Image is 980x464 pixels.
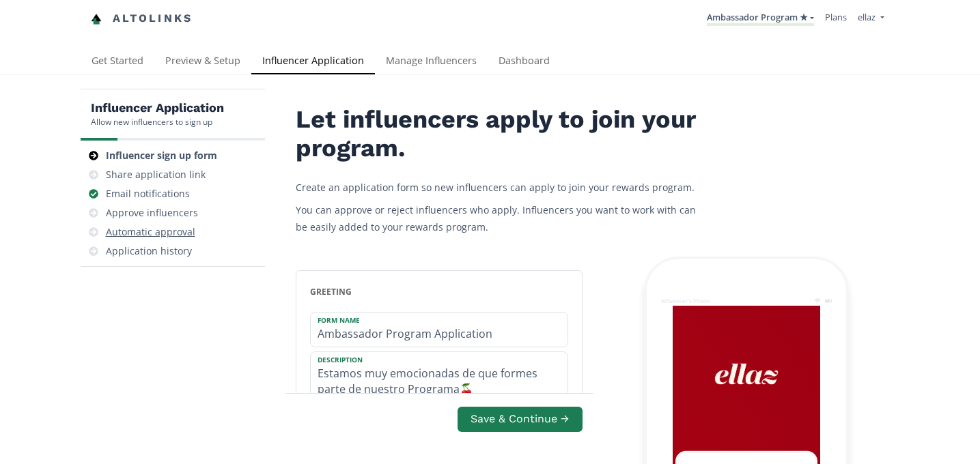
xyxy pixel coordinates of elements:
[375,48,488,76] a: Manage Influencers
[310,286,352,298] span: greeting
[106,206,198,220] div: Approve influencers
[106,168,206,182] div: Share application link
[488,48,561,76] a: Dashboard
[154,48,251,76] a: Preview & Setup
[91,14,102,25] img: favicon-32x32.png
[296,179,705,196] p: Create an application form so new influencers can apply to join your rewards program.
[311,313,554,325] label: Form Name
[296,106,705,162] h2: Let influencers apply to join your program.
[106,225,195,239] div: Automatic approval
[106,187,190,201] div: Email notifications
[311,352,568,403] textarea: Estamos muy emocionadas de que formes parte de nuestro Programa🍒
[81,48,154,76] a: Get Started
[858,11,884,27] a: ellaz
[858,11,876,23] span: ellaz
[91,100,224,116] h5: Influencer Application
[106,244,192,258] div: Application history
[707,334,785,413] img: nKmKAABZpYV7
[825,11,847,23] a: Plans
[458,407,582,432] button: Save & Continue →
[296,201,705,235] p: You can approve or reject influencers who apply. Influencers you want to work with can be easily ...
[91,8,193,30] a: Altolinks
[251,48,375,76] a: Influencer Application
[91,116,224,128] div: Allow new influencers to sign up
[311,352,554,364] label: Description
[661,297,710,304] div: Influencer's Phone
[106,149,217,162] div: Influencer sign up form
[707,11,814,26] a: Ambassador Program ★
